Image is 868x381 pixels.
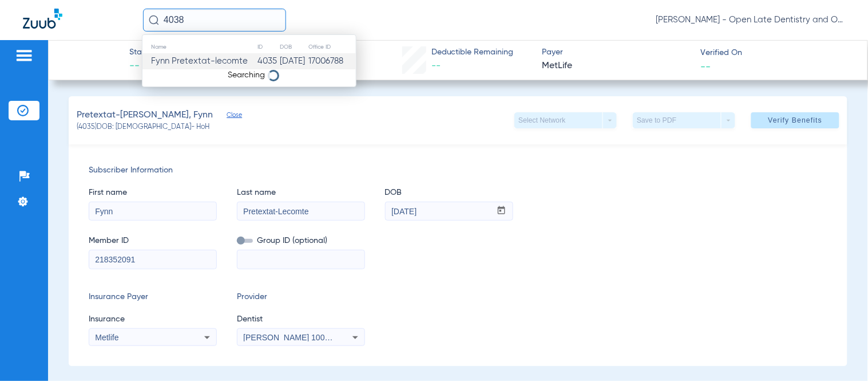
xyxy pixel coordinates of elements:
[227,111,237,122] span: Close
[257,53,280,69] td: 4035
[142,41,257,53] th: Name
[129,59,153,73] span: --
[490,202,513,221] button: Open calendar
[89,187,217,199] span: First name
[15,49,33,62] img: hamburger-icon
[89,313,217,325] span: Insurance
[228,71,265,79] span: Searching
[237,313,365,325] span: Dentist
[23,9,62,29] img: Zuub Logo
[77,123,209,133] span: (4035) DOB: [DEMOGRAPHIC_DATA] - HoH
[237,291,365,303] span: Provider
[89,164,827,176] span: Subscriber Information
[811,326,868,381] iframe: Chat Widget
[143,9,286,32] input: Search for patients
[149,15,159,25] img: Search Icon
[151,57,248,65] span: Fynn Pretextat-lecomte
[431,61,441,70] span: --
[280,53,308,69] td: [DATE]
[431,46,514,58] span: Deductible Remaining
[385,187,513,199] span: DOB
[542,46,691,58] span: Payer
[89,235,217,247] span: Member ID
[129,46,153,58] span: Status
[701,60,711,72] span: --
[768,116,823,125] span: Verify Benefits
[751,112,839,128] button: Verify Benefits
[237,187,365,199] span: Last name
[308,41,356,53] th: Office ID
[542,59,691,73] span: MetLife
[237,235,365,247] span: Group ID (optional)
[77,108,213,123] span: Pretextat-[PERSON_NAME], Fynn
[89,291,217,303] span: Insurance Payer
[243,333,356,342] span: [PERSON_NAME] 1003136797
[95,333,118,342] span: Metlife
[257,41,280,53] th: ID
[308,53,356,69] td: 17006788
[656,14,845,26] span: [PERSON_NAME] - Open Late Dentistry and Orthodontics
[280,41,308,53] th: DOB
[701,47,850,59] span: Verified On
